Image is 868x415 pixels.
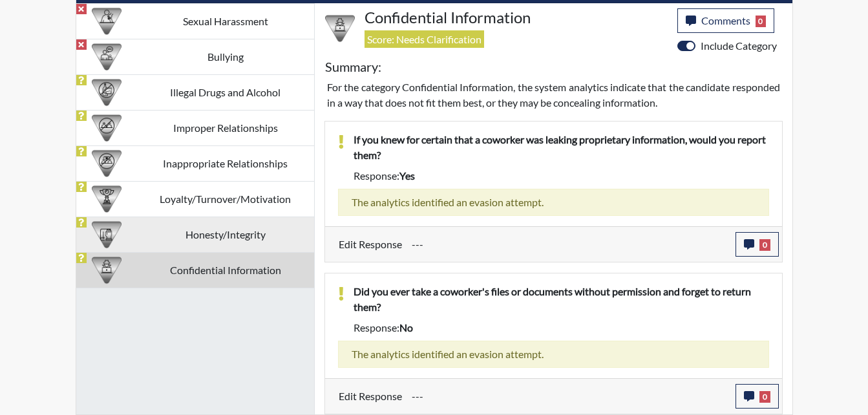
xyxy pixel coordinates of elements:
[701,14,750,27] span: Comments
[354,284,769,315] p: Did you ever take a coworker's files or documents without permission and forget to return them?
[736,384,779,409] button: 0
[137,110,314,145] td: Improper Relationships
[338,341,769,368] div: The analytics identified an evasion attempt.
[92,184,122,214] img: CATEGORY%20ICON-17.40ef8247.png
[701,38,777,54] label: Include Category
[399,321,413,334] span: no
[92,113,122,143] img: CATEGORY%20ICON-13.7eaae7be.png
[137,3,314,39] td: Sexual Harassment
[736,232,779,257] button: 0
[92,149,122,178] img: CATEGORY%20ICON-14.139f8ef7.png
[339,384,402,409] label: Edit Response
[338,189,769,216] div: The analytics identified an evasion attempt.
[325,14,355,43] img: CATEGORY%20ICON-05.742ef3c8.png
[137,217,314,252] td: Honesty/Integrity
[92,42,122,72] img: CATEGORY%20ICON-04.6d01e8fa.png
[402,384,736,409] div: Update the test taker's response, the change might impact the score
[92,255,122,285] img: CATEGORY%20ICON-05.742ef3c8.png
[137,145,314,181] td: Inappropriate Relationships
[92,220,122,250] img: CATEGORY%20ICON-11.a5f294f4.png
[327,80,780,111] p: For the category Confidential Information, the system analytics indicate that the candidate respo...
[365,30,484,48] span: Score: Needs Clarification
[354,132,769,163] p: If you knew for certain that a coworker was leaking proprietary information, would you report them?
[365,8,668,27] h4: Confidential Information
[677,8,775,33] button: Comments0
[325,59,381,74] h5: Summary:
[756,16,767,27] span: 0
[137,39,314,74] td: Bullying
[92,78,122,107] img: CATEGORY%20ICON-12.0f6f1024.png
[399,169,415,182] span: yes
[137,181,314,217] td: Loyalty/Turnover/Motivation
[759,239,770,251] span: 0
[137,252,314,288] td: Confidential Information
[92,6,122,36] img: CATEGORY%20ICON-23.dd685920.png
[402,232,736,257] div: Update the test taker's response, the change might impact the score
[344,168,779,184] div: Response:
[339,232,402,257] label: Edit Response
[137,74,314,110] td: Illegal Drugs and Alcohol
[759,391,770,403] span: 0
[344,320,779,335] div: Response:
